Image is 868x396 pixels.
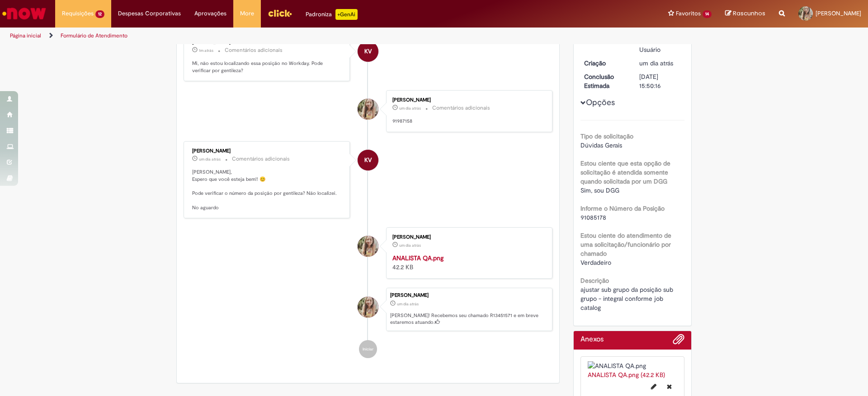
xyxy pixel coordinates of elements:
[390,312,547,326] p: [PERSON_NAME]! Recebemos seu chamado R13451571 e em breve estaremos atuando.
[580,285,675,312] span: ajustar sub grupo da posição sub grupo - integral conforme job catalog
[392,97,543,103] div: [PERSON_NAME]
[392,253,543,272] div: 42.2 KB
[192,169,343,211] p: [PERSON_NAME], Espero que você esteja bem!! 😊 Pode verificar o número da posição por gentileza? N...
[580,336,604,344] h2: Anexos
[192,60,343,74] p: Mi, não estou localizando essa posição no Workday. Pode verificar por gentileza?
[199,157,221,162] time: 27/08/2025 13:32:17
[580,132,633,140] b: Tipo de solicitação
[725,9,765,18] a: Rascunhos
[199,157,221,162] span: um dia atrás
[580,276,609,285] b: Descrição
[184,288,552,331] li: Michelle Barroso Da Silva
[673,333,684,350] button: Adicionar anexos
[199,48,213,53] time: 28/08/2025 13:45:08
[358,99,378,120] div: Michelle Barroso Da Silva
[639,59,673,67] span: um dia atrás
[580,159,670,185] b: Estou ciente que esta opção de solicitação é atendida somente quando solicitada por um DGG
[639,72,681,90] div: [DATE] 15:50:16
[240,9,254,18] span: More
[733,9,765,18] span: Rascunhos
[199,48,213,53] span: 1m atrás
[399,106,421,111] time: 27/08/2025 13:41:25
[268,6,292,20] img: click_logo_yellow_360x200.png
[7,28,572,44] ul: Trilhas de página
[95,10,104,18] span: 12
[676,9,701,18] span: Favoritos
[232,155,290,163] small: Comentários adicionais
[192,148,343,154] div: [PERSON_NAME]
[392,235,543,240] div: [PERSON_NAME]
[62,9,94,18] span: Requisições
[184,23,552,367] ul: Histórico de tíquete
[580,141,622,149] span: Dúvidas Gerais
[390,293,547,298] div: [PERSON_NAME]
[306,9,358,20] div: Padroniza
[588,371,665,379] a: ANALISTA QA.png (42.2 KB)
[580,186,619,194] span: Sim, sou DGG
[118,9,181,18] span: Despesas Corporativas
[588,361,678,370] img: ANALISTA QA.png
[392,254,443,262] a: ANALISTA QA.png
[703,10,712,18] span: 14
[580,213,606,221] span: 91085178
[399,243,421,248] time: 27/08/2025 10:40:59
[646,379,662,394] button: Editar nome de arquivo ANALISTA QA.png
[10,32,41,39] a: Página inicial
[358,297,378,318] div: Michelle Barroso Da Silva
[358,236,378,257] div: Michelle Barroso Da Silva
[580,231,671,258] b: Estou ciente do atendimento de uma solicitação/funcionário por chamado
[364,149,372,171] span: KV
[194,9,226,18] span: Aprovações
[61,32,127,39] a: Formulário de Atendimento
[399,243,421,248] span: um dia atrás
[397,301,419,307] time: 27/08/2025 10:41:04
[225,46,283,54] small: Comentários adicionais
[639,36,681,54] div: Pendente Usuário
[1,5,47,23] img: ServiceNow
[577,72,633,90] dt: Conclusão Estimada
[335,9,358,20] p: +GenAi
[392,118,543,125] p: 91987158
[639,59,681,68] div: 27/08/2025 10:41:04
[397,301,419,307] span: um dia atrás
[577,59,633,68] dt: Criação
[580,258,611,267] span: Verdadeiro
[580,204,665,212] b: Informe o Número da Posição
[358,150,378,170] div: Karine Vieira
[639,59,673,67] time: 27/08/2025 10:41:04
[661,379,677,394] button: Excluir ANALISTA QA.png
[358,41,378,62] div: Karine Vieira
[816,9,861,17] span: [PERSON_NAME]
[364,41,372,62] span: KV
[399,106,421,111] span: um dia atrás
[432,104,490,112] small: Comentários adicionais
